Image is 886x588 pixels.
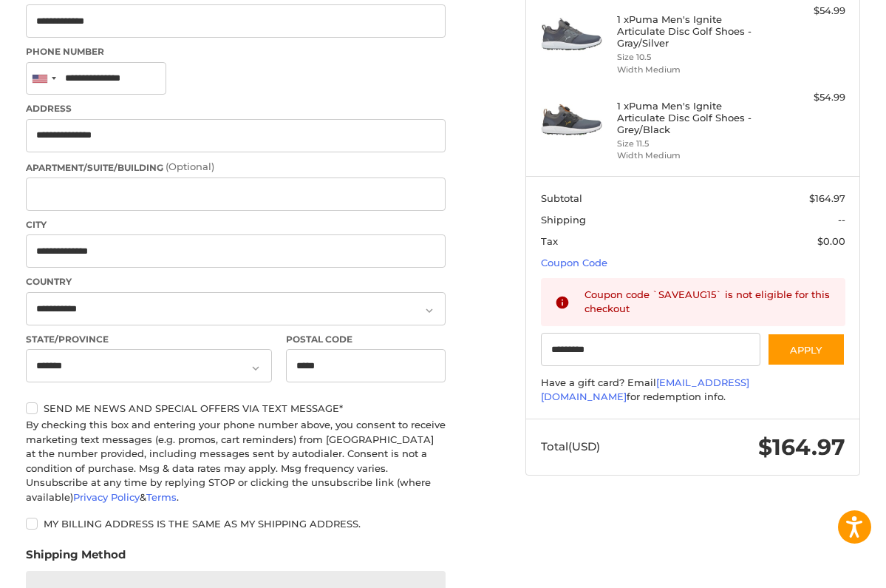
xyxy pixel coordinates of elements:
[166,160,214,172] small: (Optional)
[26,102,446,115] label: Address
[758,433,845,461] span: $164.97
[541,439,600,453] span: Total (USD)
[73,491,140,503] a: Privacy Policy
[617,64,766,76] li: Width Medium
[617,13,766,50] h4: 1 x Puma Men's Ignite Articulate Disc Golf Shoes - Gray/Silver
[769,90,845,105] div: $54.99
[769,4,845,18] div: $54.99
[617,51,766,64] li: Size 10.5
[26,218,446,232] label: City
[541,257,607,268] a: Coupon Code
[26,333,272,346] label: State/Province
[26,418,446,504] div: By checking this box and entering your phone number above, you consent to receive marketing text ...
[617,138,766,150] li: Size 11.5
[541,192,582,204] span: Subtotal
[541,214,586,226] span: Shipping
[26,45,446,58] label: Phone Number
[27,63,61,95] div: United States: +1
[585,288,831,317] div: Coupon code `SAVEAUG15` is not eligible for this checkout
[838,214,845,226] span: --
[617,100,766,136] h4: 1 x Puma Men's Ignite Articulate Disc Golf Shoes - Grey/Black
[541,333,760,366] input: Gift Certificate or Coupon Code
[541,235,558,247] span: Tax
[26,160,446,175] label: Apartment/Suite/Building
[809,192,845,204] span: $164.97
[26,402,446,414] label: Send me news and special offers via text message*
[767,333,845,366] button: Apply
[286,333,446,346] label: Postal Code
[146,491,177,503] a: Terms
[26,547,126,570] legend: Shipping Method
[617,149,766,162] li: Width Medium
[817,235,845,247] span: $0.00
[26,518,446,530] label: My billing address is the same as my shipping address.
[26,275,446,288] label: Country
[541,376,845,405] div: Have a gift card? Email for redemption info.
